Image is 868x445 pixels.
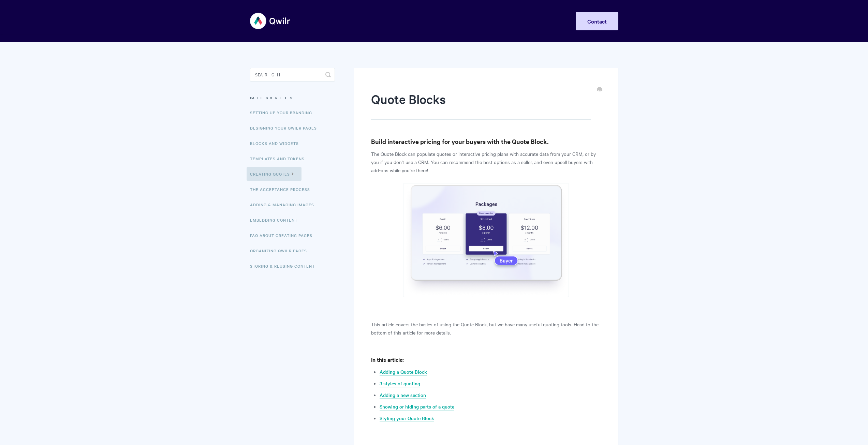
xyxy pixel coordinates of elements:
[250,198,319,211] a: Adding & Managing Images
[380,403,454,411] a: Showing or hiding parts of a quote
[247,167,301,181] a: Creating Quotes
[250,213,303,227] a: Embedding Content
[576,12,618,30] a: Contact
[250,152,310,165] a: Templates and Tokens
[403,183,569,297] img: file-30ANXqc23E.png
[250,259,320,273] a: Storing & Reusing Content
[371,320,601,337] p: This article covers the basics of using the Quote Block, but we have many useful quoting tools. H...
[597,86,602,94] a: Print this Article
[250,8,291,34] img: Qwilr Help Center
[250,244,312,257] a: Organizing Qwilr Pages
[250,136,304,150] a: Blocks and Widgets
[250,92,335,104] h3: Categories
[371,137,601,146] h3: Build interactive pricing for your buyers with the Quote Block.
[250,182,315,196] a: The Acceptance Process
[250,228,318,242] a: FAQ About Creating Pages
[380,368,427,376] a: Adding a Quote Block
[380,415,434,422] a: Styling your Quote Block
[371,90,590,120] h1: Quote Blocks
[380,380,420,387] a: 3 styles of quoting
[250,68,335,81] input: Search
[250,121,322,135] a: Designing Your Qwilr Pages
[371,355,601,364] h4: In this article:
[380,391,426,399] a: Adding a new section
[250,106,317,119] a: Setting up your Branding
[371,150,601,174] p: The Quote Block can populate quotes or interactive pricing plans with accurate data from your CRM...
